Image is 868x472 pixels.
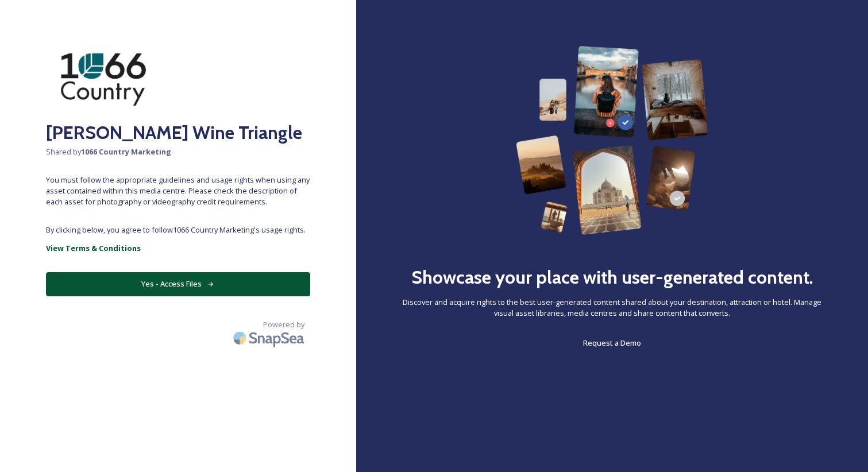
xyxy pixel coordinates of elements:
img: 63b42ca75bacad526042e722_Group%20154-p-800.png [516,46,709,235]
a: Request a Demo [583,336,641,350]
span: You must follow the appropriate guidelines and usage rights when using any asset contained within... [46,175,310,208]
span: Shared by [46,146,310,157]
span: Discover and acquire rights to the best user-generated content shared about your destination, att... [402,297,822,319]
span: Request a Demo [583,338,641,348]
strong: 1066 Country Marketing [81,146,171,157]
span: By clicking below, you agree to follow 1066 Country Marketing 's usage rights. [46,225,310,235]
h2: Showcase your place with user-generated content. [411,264,813,291]
h2: [PERSON_NAME] Wine Triangle [46,119,310,146]
img: Master_1066-Country-Logo_revised_0312153-blue-compressed.jpeg [46,46,161,113]
strong: View Terms & Conditions [46,243,141,253]
span: Powered by [263,319,304,330]
a: View Terms & Conditions [46,241,310,255]
button: Yes - Access Files [46,272,310,296]
img: SnapSea Logo [230,324,310,351]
